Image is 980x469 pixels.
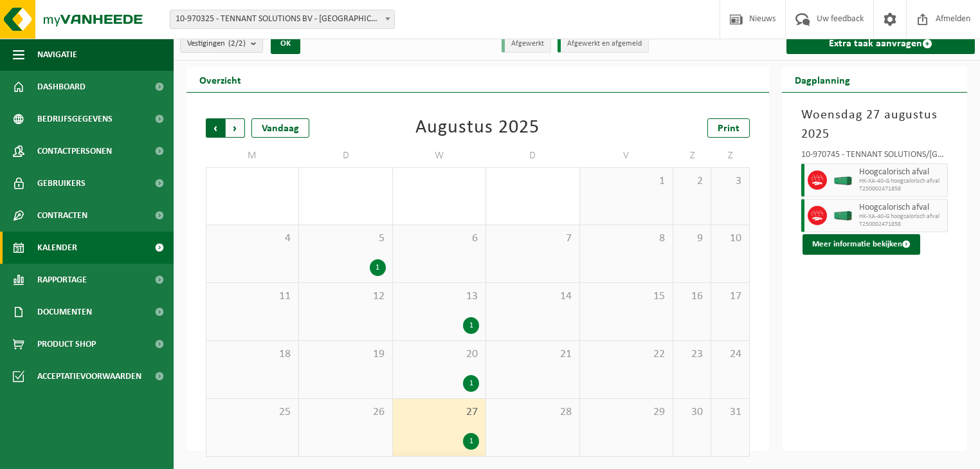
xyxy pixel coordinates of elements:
[415,118,540,138] div: Augustus 2025
[859,203,945,213] span: Hoogcalorisch afval
[711,144,749,167] td: Z
[586,347,666,362] span: 22
[37,199,87,232] span: Contracten
[493,347,572,362] span: 21
[580,144,673,167] td: V
[213,232,292,246] span: 4
[493,290,572,304] span: 14
[707,118,750,138] a: Print
[718,232,742,246] span: 10
[718,290,742,304] span: 17
[680,174,704,189] span: 2
[299,144,392,167] td: D
[680,290,704,304] span: 16
[718,124,740,134] span: Print
[370,259,386,276] div: 1
[37,232,77,264] span: Kalender
[859,213,945,221] span: HK-XA-40-G hoogcalorisch afval
[251,118,309,138] div: Vandaag
[399,290,479,304] span: 13
[680,405,704,419] span: 30
[718,174,742,189] span: 3
[801,106,948,144] h3: Woensdag 27 augustus 2025
[170,10,394,28] span: 10-970325 - TENNANT SOLUTIONS BV - MECHELEN
[170,10,395,29] span: 10-970325 - TENNANT SOLUTIONS BV - MECHELEN
[586,405,666,419] span: 29
[226,118,245,138] span: Volgende
[37,360,141,392] span: Acceptatievoorwaarden
[859,167,945,178] span: Hoogcalorisch afval
[37,296,92,328] span: Documenten
[493,405,572,419] span: 28
[586,174,666,189] span: 1
[558,35,649,53] li: Afgewerkt en afgemeld
[305,405,385,419] span: 26
[786,33,975,54] a: Extra taak aanvragen
[859,221,945,228] span: T250002471858
[213,405,292,419] span: 25
[463,317,479,334] div: 1
[213,347,292,362] span: 18
[680,347,704,362] span: 23
[206,144,299,167] td: M
[833,176,853,185] img: HK-XA-30-GN-00
[393,144,486,167] td: W
[833,211,853,221] img: HK-XA-40-GN-00
[803,234,920,255] button: Meer informatie bekijken
[187,34,246,53] span: Vestigingen
[586,232,666,246] span: 8
[37,71,86,103] span: Dashboard
[37,167,86,199] span: Gebruikers
[463,433,479,450] div: 1
[305,232,385,246] span: 5
[399,232,479,246] span: 6
[680,232,704,246] span: 9
[213,290,292,304] span: 11
[859,185,945,193] span: T250002471858
[859,178,945,185] span: HK-XA-40-G hoogcalorisch afval
[801,151,948,163] div: 10-970745 - TENNANT SOLUTIONS/[GEOGRAPHIC_DATA] - [GEOGRAPHIC_DATA]
[399,347,479,362] span: 20
[228,39,246,48] count: (2/2)
[782,67,863,92] h2: Dagplanning
[586,290,666,304] span: 15
[486,144,579,167] td: D
[673,144,711,167] td: Z
[37,39,77,71] span: Navigatie
[37,328,96,360] span: Product Shop
[502,35,551,53] li: Afgewerkt
[718,405,742,419] span: 31
[37,103,113,135] span: Bedrijfsgegevens
[206,118,225,138] span: Vorige
[186,67,254,92] h2: Overzicht
[180,33,263,53] button: Vestigingen(2/2)
[37,135,112,167] span: Contactpersonen
[271,33,300,54] button: OK
[493,232,572,246] span: 7
[305,290,385,304] span: 12
[399,405,479,419] span: 27
[37,264,87,296] span: Rapportage
[463,375,479,392] div: 1
[305,347,385,362] span: 19
[718,347,742,362] span: 24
